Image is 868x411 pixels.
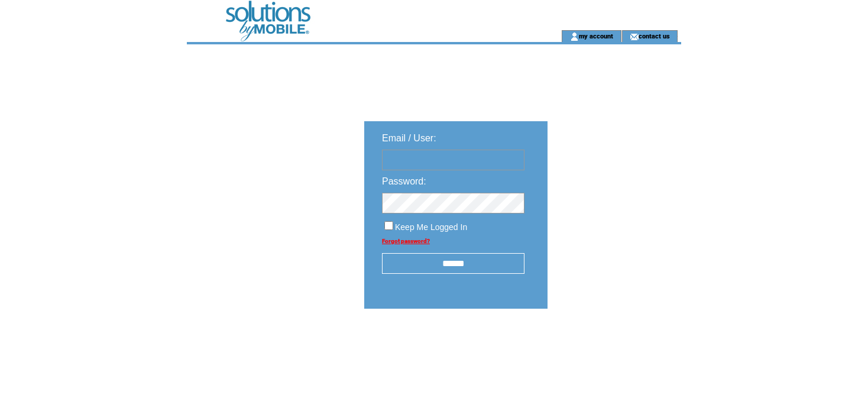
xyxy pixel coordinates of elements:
img: transparent.png [582,338,641,353]
span: Keep Me Logged In [395,222,467,232]
span: Email / User: [382,133,436,143]
span: Password: [382,176,426,186]
a: Forgot password? [382,238,430,244]
img: contact_us_icon.gif [630,32,639,41]
a: contact us [639,32,670,40]
a: my account [579,32,613,40]
img: account_icon.gif [570,32,579,41]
